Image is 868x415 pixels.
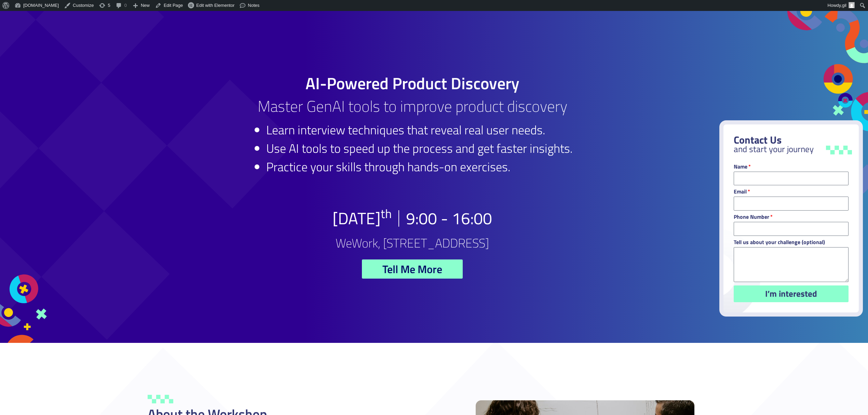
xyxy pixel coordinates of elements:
[382,264,442,275] span: Tell Me More
[381,204,392,223] sup: th
[362,259,463,279] a: Tell Me More
[734,164,849,306] form: Fixed Contact Form
[765,290,817,298] span: I’m interested
[734,214,773,222] label: Phone Number
[266,139,572,158] li: Use AI tools to speed up the process and get faster insights.
[196,3,234,8] span: Edit with Elementor
[140,75,684,92] h1: AI-Powered Product Discovery
[406,210,492,227] h2: 9:00 - 16:00
[266,158,572,176] li: Practice your skills through hands-on exercises.
[734,189,750,197] label: Email
[140,98,684,114] h2: Master GenAI tools to improve product discovery
[734,164,751,172] label: Name
[734,285,849,302] button: I’m interested
[336,237,489,249] h2: WeWork, [STREET_ADDRESS]
[842,3,846,8] span: gil
[266,121,572,139] li: Learn interview techniques that reveal real user needs.
[734,239,825,247] label: Tell us about your challenge (optional)
[830,85,854,109] a: Close
[333,210,392,227] h2: [DATE]
[734,145,849,153] h3: and start your journey
[734,135,849,145] h2: Contact Us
